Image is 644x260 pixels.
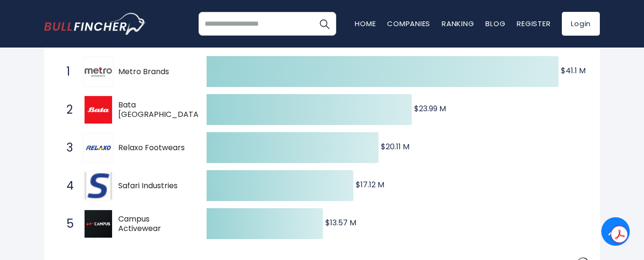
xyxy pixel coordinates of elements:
a: Login [562,12,600,36]
img: Safari Industries [85,172,112,200]
text: $13.57 M [325,217,356,228]
text: $23.99 M [414,103,446,114]
span: 3 [62,140,71,156]
span: Relaxo Footwears [118,143,190,153]
button: Search [313,12,336,36]
a: Home [355,19,376,29]
span: 5 [62,216,71,232]
a: Go to homepage [44,13,146,35]
span: 4 [62,178,71,194]
img: bullfincher logo [44,13,146,35]
text: $20.11 M [381,141,409,152]
span: Campus Activewear [118,214,190,234]
a: Ranking [442,19,474,29]
img: Metro Brands [85,67,112,77]
span: Bata [GEOGRAPHIC_DATA] [118,100,202,120]
a: Blog [485,19,505,29]
img: Relaxo Footwears [85,134,112,162]
a: Register [517,19,550,29]
text: $17.12 M [356,179,384,190]
img: Bata India [85,96,112,124]
span: 2 [62,102,71,118]
a: Companies [387,19,430,29]
text: $41.1 M [561,65,586,76]
span: Safari Industries [118,181,190,191]
span: 1 [62,64,71,80]
span: Metro Brands [118,67,190,77]
img: Campus Activewear [85,210,112,238]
